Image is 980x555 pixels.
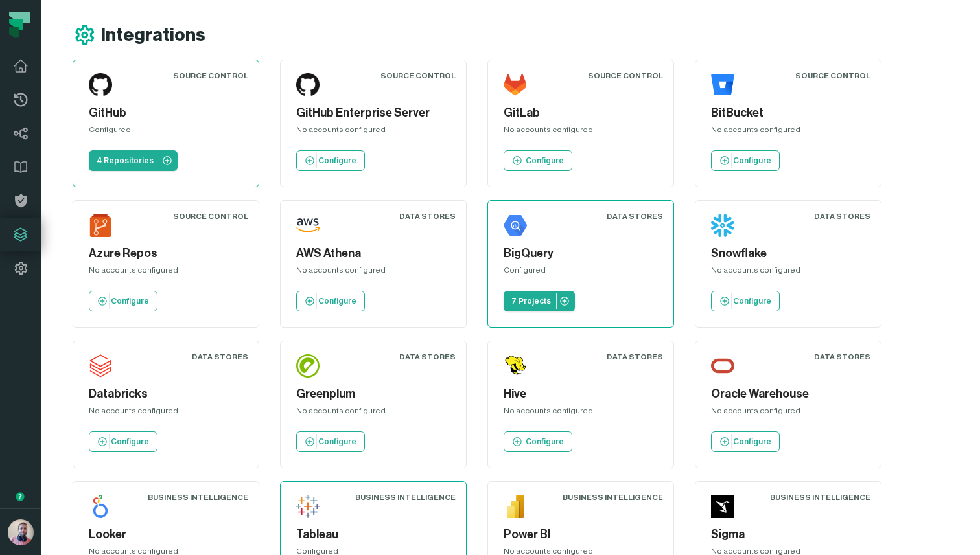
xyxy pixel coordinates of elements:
div: No accounts configured [296,265,450,280]
div: Data Stores [814,211,870,221]
div: Source Control [795,71,870,81]
img: Sigma [711,495,734,518]
img: Looker [89,495,112,518]
p: Configure [733,296,771,306]
img: GitLab [504,73,527,96]
div: Tooltip anchor [14,491,26,503]
p: 7 Projects [511,296,551,306]
img: GitHub Enterprise Server [296,73,320,96]
img: Hive [504,354,527,378]
div: Business Intelligence [148,492,248,503]
img: GitHub [89,73,112,96]
h5: Databricks [89,385,243,403]
div: Data Stores [607,352,663,362]
p: Configure [526,155,564,166]
h5: BigQuery [504,245,658,262]
img: Tableau [296,495,320,518]
img: avatar of Idan Shabi [8,519,34,545]
a: Configure [711,291,780,311]
div: No accounts configured [504,124,658,140]
a: Configure [89,291,157,311]
p: Configure [318,436,356,447]
a: Configure [89,431,157,452]
div: Business Intelligence [563,492,663,503]
img: Databricks [89,354,112,378]
img: Snowflake [711,214,734,237]
div: Source Control [173,211,248,221]
h5: GitLab [504,104,658,122]
p: Configure [526,436,564,447]
h5: GitHub Enterprise Server [296,104,450,122]
a: 4 Repositories [89,150,178,171]
div: Data Stores [399,352,456,362]
img: AWS Athena [296,214,320,237]
img: Power BI [504,495,527,518]
h5: Looker [89,526,243,543]
h5: Tableau [296,526,450,543]
p: Configure [733,155,771,166]
a: Configure [296,431,365,452]
h5: Hive [504,385,658,403]
h1: Integrations [101,24,205,47]
div: No accounts configured [711,405,865,421]
div: Data Stores [399,211,456,221]
img: BitBucket [711,73,734,96]
div: Configured [89,124,243,140]
p: Configure [318,155,356,166]
a: Configure [711,150,780,171]
div: Data Stores [814,352,870,362]
a: Configure [296,291,365,311]
div: No accounts configured [89,265,243,280]
h5: Oracle Warehouse [711,385,865,403]
div: Source Control [173,71,248,81]
div: Configured [504,265,658,280]
h5: Sigma [711,526,865,543]
img: Greenplum [296,354,320,378]
h5: Snowflake [711,245,865,262]
h5: AWS Athena [296,245,450,262]
a: Configure [711,431,780,452]
div: No accounts configured [711,265,865,280]
a: 7 Projects [504,291,575,311]
h5: Greenplum [296,385,450,403]
div: Source Control [380,71,456,81]
p: 4 Repositories [97,155,154,166]
p: Configure [318,296,356,306]
a: Configure [504,431,572,452]
img: Azure Repos [89,214,112,237]
h5: Power BI [504,526,658,543]
div: No accounts configured [296,405,450,421]
h5: GitHub [89,104,243,122]
div: Data Stores [607,211,663,221]
div: No accounts configured [504,405,658,421]
div: No accounts configured [296,124,450,140]
a: Configure [296,150,365,171]
p: Configure [733,436,771,447]
div: No accounts configured [89,405,243,421]
h5: BitBucket [711,104,865,122]
div: Data Stores [192,352,248,362]
h5: Azure Repos [89,245,243,262]
p: Configure [111,436,149,447]
p: Configure [111,296,149,306]
div: Business Intelligence [355,492,456,503]
a: Configure [504,150,572,171]
img: BigQuery [504,214,527,237]
div: Business Intelligence [770,492,870,503]
img: Oracle Warehouse [711,354,734,378]
div: No accounts configured [711,124,865,140]
div: Source Control [588,71,663,81]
